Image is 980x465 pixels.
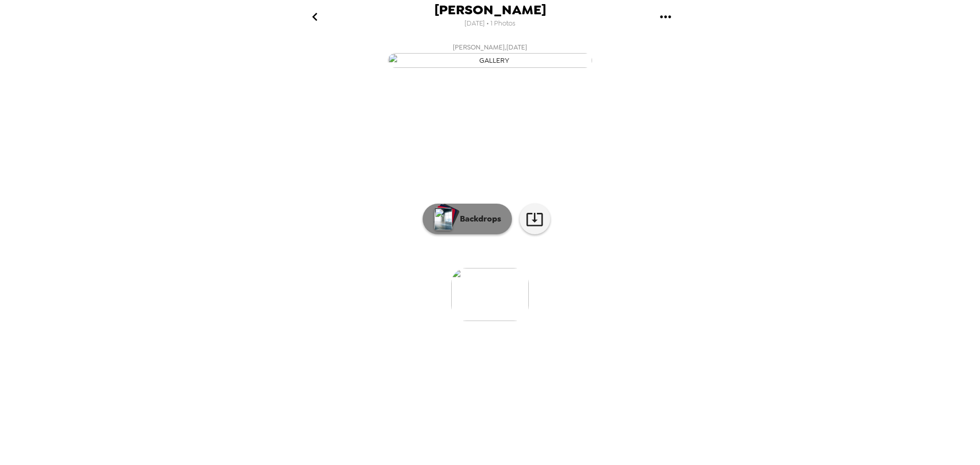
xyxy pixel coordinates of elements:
button: [PERSON_NAME],[DATE] [286,38,694,71]
img: gallery [451,268,529,321]
span: [PERSON_NAME] , [DATE] [453,41,527,53]
button: Backdrops [423,204,512,234]
p: Backdrops [455,213,501,225]
span: [DATE] • 1 Photos [464,17,516,31]
img: gallery [388,53,592,68]
span: [PERSON_NAME] [434,3,546,17]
